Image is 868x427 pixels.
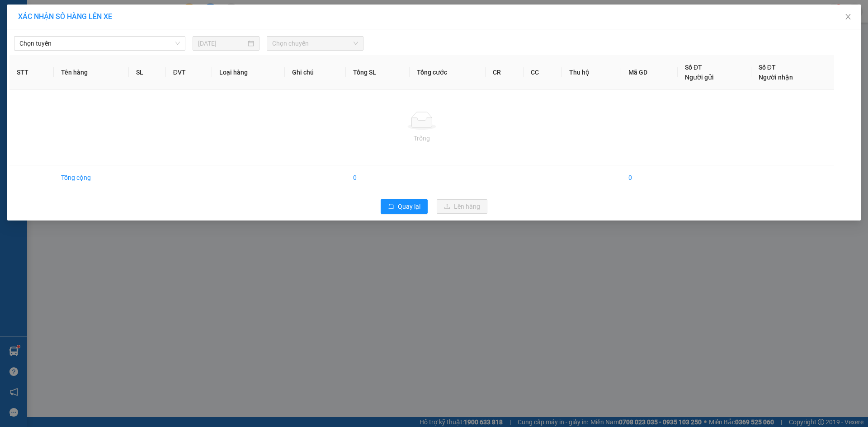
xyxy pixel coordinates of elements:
span: Số ĐT [759,64,776,71]
th: SL [129,55,165,90]
span: XÁC NHẬN SỐ HÀNG LÊN XE [18,12,112,21]
th: Tên hàng [54,55,129,90]
span: Quay lại [398,202,420,211]
th: Ghi chú [285,55,346,90]
th: ĐVT [166,55,212,90]
span: Chọn tuyến [19,37,180,50]
th: Loại hàng [212,55,285,90]
th: CC [524,55,562,90]
span: Người nhận [759,74,793,81]
span: Số ĐT [685,64,702,71]
button: rollbackQuay lại [381,199,428,214]
td: Tổng cộng [54,165,129,190]
input: 14/08/2025 [198,38,246,48]
span: Người gửi [685,74,714,81]
th: Tổng cước [410,55,486,90]
button: Close [835,5,861,30]
div: Trống [17,133,827,143]
th: CR [486,55,524,90]
span: Chọn chuyến [272,37,358,50]
td: 0 [621,165,678,190]
th: STT [9,55,54,90]
th: Mã GD [621,55,678,90]
td: 0 [346,165,410,190]
span: close [844,13,852,20]
span: rollback [388,203,394,211]
th: Thu hộ [562,55,621,90]
button: uploadLên hàng [437,199,487,214]
th: Tổng SL [346,55,410,90]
